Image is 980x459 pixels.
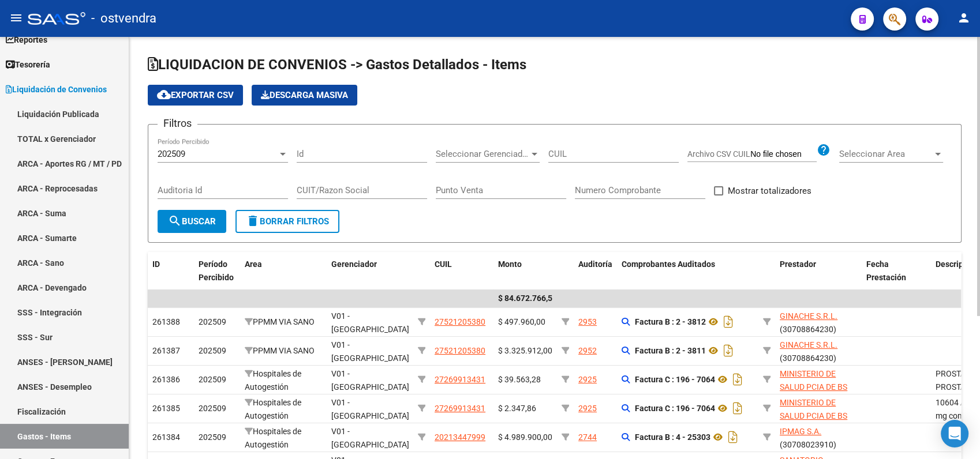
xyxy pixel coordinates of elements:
span: LIQUIDACION DE CONVENIOS -> Gastos Detallados - Items [148,57,526,73]
div: (30708864230) [780,338,857,363]
span: Auditoría [578,259,612,269]
span: 202509 [199,404,226,413]
mat-icon: help [817,143,831,157]
span: 202509 [199,317,226,326]
datatable-header-cell: Gerenciador [327,252,413,290]
span: 27269913431 [435,375,485,384]
span: $ 4.989.900,00 [498,432,552,442]
span: Borrar Filtros [246,216,329,227]
span: 202509 [199,375,226,384]
span: 202509 [199,432,226,442]
strong: Factura C : 196 - 7064 [635,404,715,413]
datatable-header-cell: Monto [493,252,557,290]
datatable-header-cell: Auditoría [574,252,617,290]
span: 261388 [152,317,180,326]
span: 202509 [199,346,226,355]
mat-icon: search [168,214,182,228]
span: Exportar CSV [157,90,234,100]
div: 2925 [578,402,597,415]
span: $ 84.672.766,51 [498,294,557,303]
span: 27521205380 [435,346,485,355]
span: PPMM VIA SANO [253,317,315,326]
strong: Factura C : 196 - 7064 [635,375,715,384]
span: $ 3.325.912,00 [498,346,552,355]
span: ID [152,259,160,269]
span: 261386 [152,375,180,384]
span: Gerenciador [331,259,377,269]
span: Prestador [780,259,816,269]
strong: Factura B : 4 - 25303 [635,432,710,442]
div: (30708023910) [780,425,857,449]
span: Fecha Prestación [866,259,906,282]
span: 261384 [152,432,180,442]
div: 2744 [578,431,597,444]
span: Tesorería [6,58,50,71]
span: Hospitales de Autogestión [245,398,301,420]
div: Open Intercom Messenger [941,420,968,447]
span: 20213447999 [435,432,485,442]
span: 27521205380 [435,317,485,326]
span: 202509 [158,149,185,159]
span: PPMM VIA SANO [253,346,315,355]
mat-icon: person [957,11,971,25]
input: Archivo CSV CUIL [750,149,817,160]
span: Descarga Masiva [261,90,348,100]
span: Comprobantes Auditados [622,259,715,269]
div: 2952 [578,344,597,358]
span: $ 39.563,28 [498,375,541,384]
span: $ 2.347,86 [498,404,536,413]
datatable-header-cell: Prestador [775,252,862,290]
div: (30708864230) [780,310,857,334]
span: Liquidación de Convenios [6,83,107,96]
span: Período Percibido [199,259,234,282]
span: Buscar [168,216,216,227]
button: Borrar Filtros [235,210,339,233]
span: Hospitales de Autogestión [245,427,301,449]
i: Descargar documento [730,399,745,417]
span: MINISTERIO DE SALUD PCIA DE BS AS O. P. [780,369,847,405]
span: Monto [498,259,522,269]
datatable-header-cell: Comprobantes Auditados [617,252,758,290]
span: - ostvendra [91,6,156,31]
app-download-masive: Descarga masiva de comprobantes (adjuntos) [252,85,357,106]
i: Descargar documento [721,341,736,360]
span: $ 497.960,00 [498,317,545,326]
span: Area [245,259,262,269]
mat-icon: menu [9,11,23,25]
span: 261385 [152,404,180,413]
mat-icon: cloud_download [157,88,171,101]
span: MINISTERIO DE SALUD PCIA DE BS AS O. P. [780,398,847,434]
datatable-header-cell: Area [240,252,327,290]
datatable-header-cell: Fecha Prestación [862,252,931,290]
span: V01 - [GEOGRAPHIC_DATA] [331,369,409,392]
button: Exportar CSV [148,85,243,106]
div: 2953 [578,315,597,329]
span: GINACHE S.R.L. [780,311,837,321]
span: Seleccionar Area [839,149,933,159]
button: Descarga Masiva [252,85,357,106]
i: Descargar documento [721,313,736,331]
span: V01 - [GEOGRAPHIC_DATA] [331,311,409,334]
span: V01 - [GEOGRAPHIC_DATA] [331,398,409,420]
mat-icon: delete [246,214,260,228]
span: Hospitales de Autogestión [245,369,301,392]
datatable-header-cell: ID [148,252,194,290]
datatable-header-cell: Período Percibido [194,252,240,290]
button: Buscar [158,210,226,233]
div: (30626983398) [780,396,857,420]
span: Archivo CSV CUIL [687,149,750,159]
datatable-header-cell: CUIL [430,252,493,290]
span: 261387 [152,346,180,355]
strong: Factura B : 2 - 3811 [635,346,706,355]
span: 27269913431 [435,404,485,413]
div: 2925 [578,373,597,386]
span: CUIL [435,259,452,269]
i: Descargar documento [725,428,740,446]
span: GINACHE S.R.L. [780,340,837,349]
i: Descargar documento [730,370,745,389]
span: Seleccionar Gerenciador [436,149,529,159]
span: Descripción [936,259,979,269]
span: IPMAG S.A. [780,427,821,436]
span: V01 - [GEOGRAPHIC_DATA] [331,427,409,449]
div: (30626983398) [780,367,857,392]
